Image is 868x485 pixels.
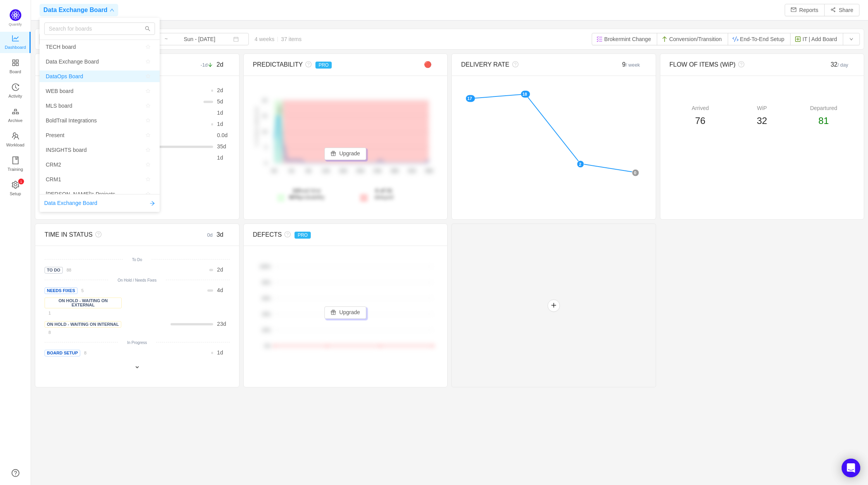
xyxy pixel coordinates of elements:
[217,231,224,238] span: 3d
[12,181,19,197] a: icon: settingSetup
[45,350,80,356] span: Board Setup
[670,60,808,69] div: FLOW OF ITEMS (WiP)
[289,194,300,200] strong: 80%
[282,231,291,237] i: icon: question-circle
[48,311,51,315] small: 1
[262,129,267,134] tspan: 10
[67,268,71,272] small: 88
[117,278,157,282] small: On Hold / Needs Fixes
[262,98,267,103] tspan: 20
[510,61,518,67] i: icon: question-circle
[12,132,19,148] a: Workload
[12,84,19,99] a: Activity
[7,162,23,177] span: Training
[46,144,87,156] span: INSIGHTS board
[731,104,793,112] div: WiP
[8,113,22,128] span: Archive
[253,60,392,69] div: PREDICTABILITY
[785,4,825,16] button: icon: mailReports
[264,344,270,348] tspan: 0%
[842,459,860,477] div: Open Intercom Messenger
[626,62,640,68] small: / week
[12,108,19,124] a: Archive
[461,60,600,69] div: DELIVERY RATE
[592,33,657,45] button: Brokermint Change
[9,22,22,26] span: Quantify
[6,137,24,153] span: Workload
[208,62,213,67] i: icon: arrow-down
[322,169,329,174] tspan: 12d
[44,199,155,207] a: Data Exchange Boardicon: arrow-right
[46,129,64,141] span: Present
[12,132,19,140] i: icon: team
[622,61,640,68] span: 9
[12,59,19,67] i: icon: appstore
[735,61,744,67] i: icon: question-circle
[143,72,153,81] button: icon: star
[46,71,83,82] span: DataOps Board
[12,34,19,42] i: icon: line-chart
[217,121,223,127] span: d
[10,186,21,201] span: Setup
[217,98,223,105] span: d
[127,341,147,345] small: In Progress
[249,36,307,42] span: 4 weeks
[217,321,223,327] span: 23
[548,299,560,312] button: icon: plus
[265,145,267,150] tspan: 5
[391,169,398,174] tspan: 28d
[143,145,153,155] button: icon: star
[289,194,325,200] span: probability
[150,201,155,206] i: icon: arrow-right
[84,351,86,355] small: 8
[262,312,270,316] tspan: 40%
[143,131,153,140] button: icon: star
[661,36,668,42] img: 10310
[374,187,393,200] span: delayed
[63,267,71,273] a: 88
[288,169,293,174] tspan: 4d
[12,59,19,75] a: Board
[271,169,276,174] tspan: 0d
[217,98,220,105] span: 5
[207,232,216,238] small: 0d
[46,100,72,112] span: MLS board
[200,62,216,68] small: -1d
[217,143,226,150] span: d
[77,287,84,293] a: 5
[217,143,223,150] span: 35
[9,88,22,104] span: Activity
[808,60,854,69] div: 32
[46,115,97,126] span: BoldTrail Integrations
[81,288,84,293] small: 5
[793,104,854,112] div: Departured
[217,155,223,161] span: d
[132,258,142,262] small: To Do
[265,161,267,165] tspan: 0
[303,61,312,67] i: icon: question-circle
[80,349,86,356] a: 8
[12,469,19,477] a: icon: question-circle
[12,83,19,91] i: icon: history
[408,169,415,174] tspan: 32d
[45,329,51,335] a: 8
[843,33,860,45] button: icon: down
[48,330,51,335] small: 8
[281,36,301,42] span: 37 items
[217,121,220,127] span: 1
[45,230,183,239] div: TIME IN STATUS
[732,36,739,42] img: 10900
[20,179,22,184] p: 1
[293,187,299,194] strong: 2d
[262,328,270,332] tspan: 20%
[143,160,153,169] button: icon: star
[217,110,223,116] span: d
[143,57,153,66] button: icon: star
[217,61,224,68] span: 2d
[217,349,223,356] span: d
[289,187,325,200] span: lead time
[818,115,829,126] span: 81
[143,86,153,96] button: icon: star
[44,22,155,35] input: Search for boards
[46,174,61,185] span: CRM1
